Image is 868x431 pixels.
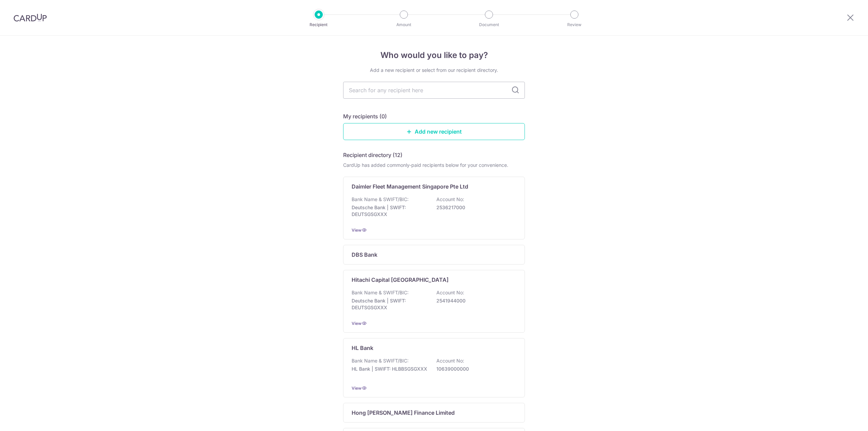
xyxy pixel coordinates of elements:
[436,357,464,364] p: Account No:
[343,49,525,61] h4: Who would you like to pay?
[352,204,428,218] p: Deutsche Bank | SWIFT: DEUTSGSGXXX
[352,196,409,203] p: Bank Name & SWIFT/BIC:
[352,409,455,417] p: Hong [PERSON_NAME] Finance Limited
[352,297,428,311] p: Deutsche Bank | SWIFT: DEUTSGSGXXX
[436,297,512,304] p: 2541944000
[343,123,525,140] a: Add new recipient
[343,82,525,99] input: Search for any recipient here
[436,289,464,296] p: Account No:
[294,21,344,28] p: Recipient
[343,112,387,120] h5: My recipients (0)
[343,67,525,74] div: Add a new recipient or select from our recipient directory.
[14,14,47,22] img: CardUp
[352,228,361,233] a: View
[436,204,512,211] p: 2536217000
[352,366,428,372] p: HL Bank | SWIFT: HLBBSGSGXXX
[436,196,464,203] p: Account No:
[343,151,402,159] h5: Recipient directory (12)
[352,182,468,191] p: Daimler Fleet Management Singapore Pte Ltd
[352,357,409,364] p: Bank Name & SWIFT/BIC:
[352,251,377,259] p: DBS Bank
[352,276,449,284] p: Hitachi Capital [GEOGRAPHIC_DATA]
[436,366,512,372] p: 10639000000
[352,344,373,352] p: HL Bank
[343,162,525,169] div: CardUp has added commonly-paid recipients below for your convenience.
[464,21,514,28] p: Document
[352,321,361,326] a: View
[825,411,861,428] iframe: Opens a widget where you can find more information
[549,21,599,28] p: Review
[379,21,429,28] p: Amount
[352,386,361,391] a: View
[352,289,409,296] p: Bank Name & SWIFT/BIC:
